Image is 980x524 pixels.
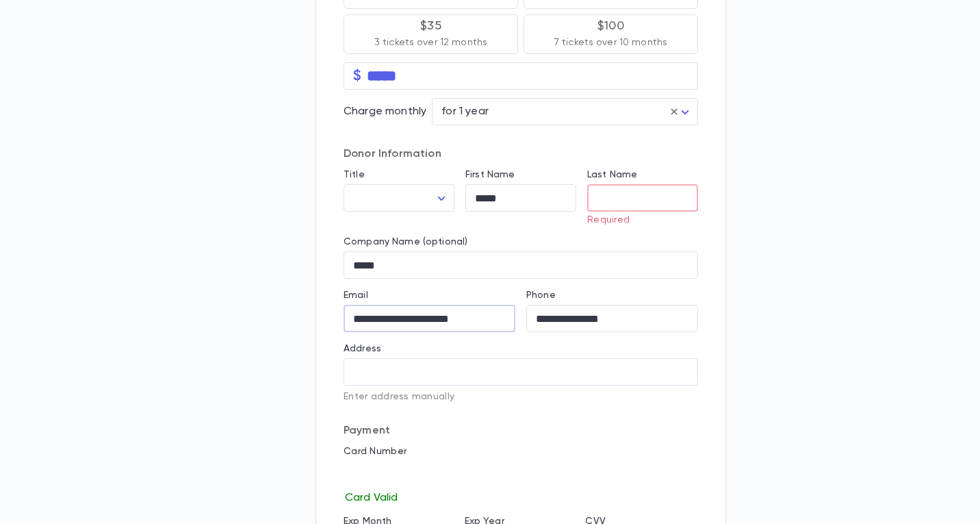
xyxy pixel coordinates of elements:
p: Enter address manually [344,391,698,402]
p: Card Number [344,446,698,457]
label: Email [344,290,368,301]
button: $353 tickets over 12 months [344,14,518,54]
div: for 1 year [432,99,698,125]
p: Charge monthly [344,105,426,118]
label: First Name [465,169,515,180]
label: Company Name (optional) [344,236,467,247]
iframe: card [344,461,698,488]
label: Phone [526,290,556,301]
p: Required [587,214,688,225]
label: Last Name [587,169,637,180]
p: Card Valid [344,488,698,505]
div: ​ [344,185,454,212]
p: $ [353,69,361,83]
p: 7 tickets over 10 months [554,36,667,49]
p: Payment [344,424,698,438]
p: Donor Information [344,147,698,161]
label: Title [344,169,365,180]
label: Address [344,343,381,354]
button: $1007 tickets over 10 months [524,14,698,54]
p: $100 [597,19,624,33]
p: 3 tickets over 12 months [374,36,487,49]
p: $35 [420,19,441,33]
span: for 1 year [441,106,489,117]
